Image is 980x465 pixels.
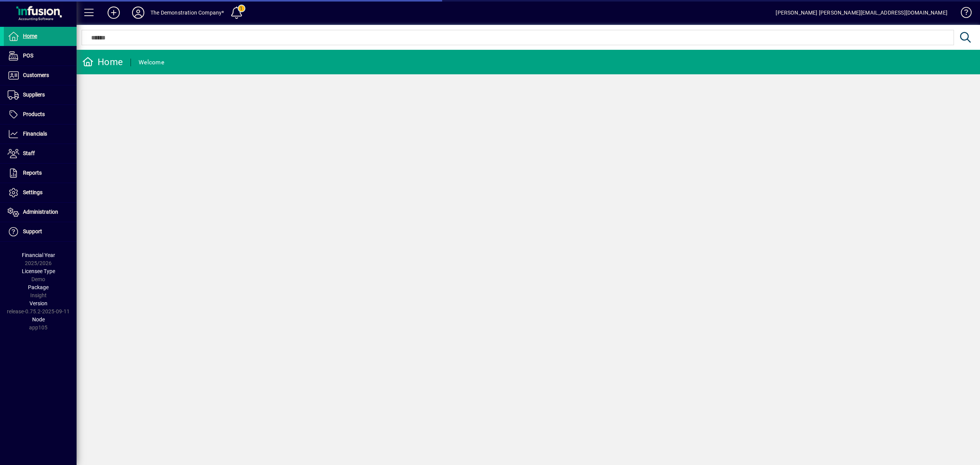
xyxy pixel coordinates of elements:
[139,56,164,69] div: Welcome
[22,252,55,258] span: Financial Year
[23,33,37,39] span: Home
[101,6,126,20] button: Add
[776,7,947,19] div: [PERSON_NAME] [PERSON_NAME][EMAIL_ADDRESS][DOMAIN_NAME]
[4,222,77,241] a: Support
[4,164,77,183] a: Reports
[23,228,42,234] span: Support
[22,268,55,274] span: Licensee Type
[28,284,49,290] span: Package
[955,2,970,26] a: Knowledge Base
[23,72,49,78] span: Customers
[32,316,45,323] span: Node
[29,300,47,306] span: Version
[150,7,224,19] div: The Demonstration Company*
[4,46,77,65] a: POS
[4,203,77,222] a: Administration
[4,85,77,105] a: Suppliers
[23,189,42,195] span: Settings
[4,105,77,124] a: Products
[4,183,77,202] a: Settings
[126,6,150,20] button: Profile
[23,92,45,98] span: Suppliers
[4,144,77,163] a: Staff
[4,66,77,85] a: Customers
[82,56,123,68] div: Home
[4,124,77,144] a: Financials
[23,111,45,117] span: Products
[23,170,42,176] span: Reports
[23,209,58,215] span: Administration
[23,150,35,156] span: Staff
[23,131,47,137] span: Financials
[23,52,33,59] span: POS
